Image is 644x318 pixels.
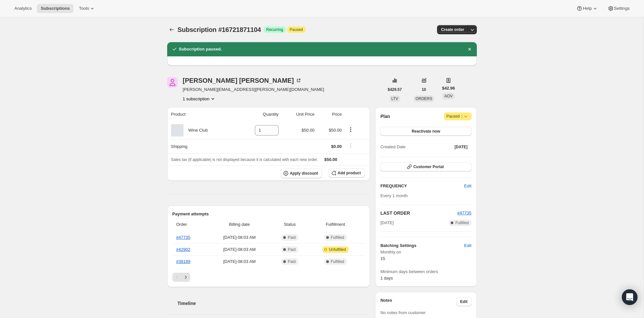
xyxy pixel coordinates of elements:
button: Shipping actions [345,142,356,149]
span: Paid [288,235,296,240]
button: Edit [460,181,475,191]
button: Create order [437,25,468,34]
span: Edit [464,183,471,189]
span: [DATE] [455,144,468,150]
span: Paused [290,27,303,32]
div: [PERSON_NAME] [PERSON_NAME] [183,77,302,84]
span: Paid [288,247,296,252]
span: [PERSON_NAME][EMAIL_ADDRESS][PERSON_NAME][DOMAIN_NAME] [183,86,324,93]
span: Minimum days between orders [380,268,471,275]
span: Add product [338,170,361,176]
span: $50.00 [324,157,337,162]
span: Reactivate now [412,129,440,134]
a: #47735 [457,210,471,215]
span: Created Date [380,144,405,150]
span: Fulfilled [331,259,344,264]
h6: Batching Settings [380,242,464,249]
th: Order [172,217,208,232]
button: Next [181,273,190,282]
span: Every 1 month [380,193,408,198]
span: $42.96 [442,85,455,92]
span: Monthly on [380,249,471,255]
th: Unit Price [281,107,316,122]
span: $0.00 [331,144,342,149]
span: 1 days [380,276,393,281]
span: ORDERS [416,96,432,101]
button: Add product [329,168,365,178]
a: #42902 [176,247,190,252]
span: Create order [441,27,464,32]
div: Open Intercom Messenger [622,289,637,305]
a: #47735 [176,235,190,240]
span: Paid [288,259,296,264]
span: No notes from customer [380,310,426,315]
nav: Pagination [172,273,365,282]
span: Fulfilled [455,220,469,225]
span: Edit [460,299,468,304]
button: Edit [456,297,472,306]
span: AOV [444,94,452,98]
span: 10 [422,87,426,92]
span: Recurring [266,27,283,32]
span: [DATE] · 08:03 AM [210,258,270,265]
button: [DATE] [451,142,472,152]
span: | [461,114,462,119]
h2: LAST ORDER [380,210,457,216]
span: 15 [380,256,385,261]
th: Product [167,107,236,122]
span: Subscription #16721871104 [178,26,261,33]
div: Wine Club [183,127,208,134]
button: Customer Portal [380,162,471,171]
span: Paused [446,113,469,120]
span: [DATE] · 08:03 AM [210,234,270,241]
a: #38189 [176,259,190,264]
button: Subscriptions [37,4,74,13]
span: Settings [614,6,630,11]
button: Edit [460,240,475,251]
h2: Timeline [178,300,370,307]
h2: Subscription paused. [179,46,222,52]
button: Reactivate now [380,127,471,136]
button: Analytics [10,4,36,13]
span: Edit [464,242,471,249]
span: Help [583,6,592,11]
span: $429.57 [388,87,402,92]
button: Subscriptions [167,25,176,34]
span: LTV [391,96,398,101]
span: Customer Portal [413,164,444,169]
span: Status [273,221,306,228]
span: Tools [79,6,89,11]
span: [DATE] · 08:03 AM [210,246,270,253]
span: Allison Silverstein [167,77,178,88]
button: $429.57 [384,85,406,94]
span: Apply discount [290,171,318,176]
span: Subscriptions [41,6,70,11]
span: Billing date [210,221,270,228]
button: Product actions [183,95,216,102]
span: $50.00 [329,128,342,133]
h2: Payment attempts [172,211,365,217]
span: [DATE] [380,220,394,226]
button: #47735 [457,210,471,216]
button: Settings [604,4,634,13]
button: Product actions [345,126,356,133]
span: Fulfilled [331,235,344,240]
th: Quantity [236,107,281,122]
span: $50.00 [301,128,315,133]
h3: Notes [380,297,456,306]
button: Tools [75,4,99,13]
span: Fulfillment [310,221,361,228]
h2: Plan [380,113,390,120]
span: Unfulfilled [329,247,346,252]
th: Price [316,107,344,122]
h2: FREQUENCY [380,183,464,189]
button: Apply discount [281,168,322,178]
span: Sales tax (if applicable) is not displayed because it is calculated with each new order. [171,157,318,162]
button: Help [572,4,602,13]
span: Analytics [14,6,32,11]
button: Dismiss notification [465,45,474,54]
th: Shipping [167,139,236,153]
button: 10 [418,85,430,94]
